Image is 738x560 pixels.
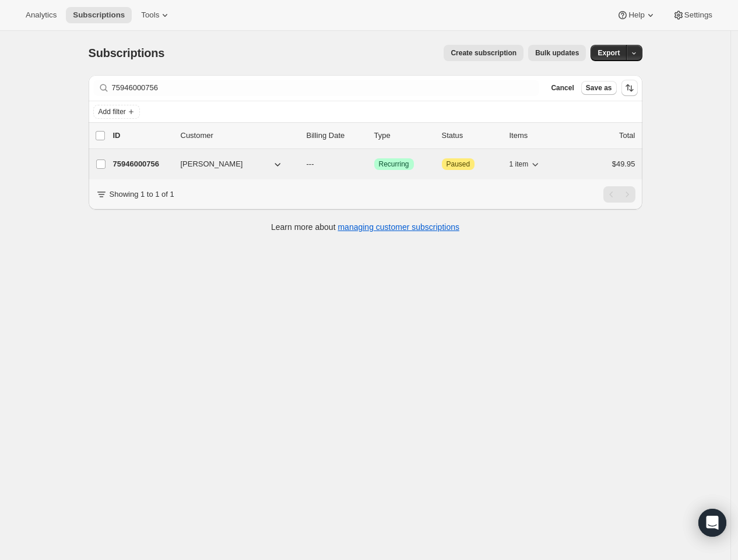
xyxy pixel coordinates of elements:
button: [PERSON_NAME] [174,155,290,173]
p: Status [442,130,500,141]
span: Save as [586,83,612,93]
button: Bulk updates [528,45,586,61]
span: Recurring [379,160,409,169]
span: Analytics [26,10,57,20]
span: Settings [684,10,712,20]
div: 75946000756[PERSON_NAME]---SuccessRecurringAttentionPaused1 item$49.95 [113,156,635,172]
a: managing customer subscriptions [338,222,459,232]
span: Cancel [551,83,574,93]
nav: Pagination [603,186,635,203]
span: Export [598,48,620,58]
button: Settings [666,7,719,23]
span: Tools [141,10,159,20]
p: Showing 1 to 1 of 1 [110,189,174,200]
div: Open Intercom Messenger [698,509,726,537]
button: Sort the results [621,80,638,96]
span: $49.95 [612,160,635,168]
div: Type [374,130,433,141]
button: Add filter [93,105,140,119]
button: Export [591,45,627,61]
p: Total [619,130,635,141]
p: Billing Date [307,130,365,141]
span: Subscriptions [89,47,165,59]
button: Tools [134,7,178,23]
span: Create subscription [451,48,516,58]
input: Filter subscribers [112,80,540,96]
span: Help [628,10,644,20]
button: Save as [581,81,617,95]
button: Cancel [546,81,578,95]
p: ID [113,130,171,141]
button: Analytics [19,7,64,23]
div: Items [509,130,568,141]
p: Customer [181,130,297,141]
div: IDCustomerBilling DateTypeStatusItemsTotal [113,130,635,141]
span: Paused [447,160,470,169]
button: 1 item [509,156,542,172]
span: [PERSON_NAME] [181,158,243,170]
p: 75946000756 [113,158,171,170]
span: Add filter [99,107,126,116]
button: Create subscription [444,45,523,61]
button: Help [610,7,663,23]
span: Subscriptions [73,10,125,20]
span: --- [307,160,314,168]
span: Bulk updates [535,48,579,58]
p: Learn more about [271,221,459,233]
span: 1 item [509,160,529,169]
button: Subscriptions [66,7,132,23]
